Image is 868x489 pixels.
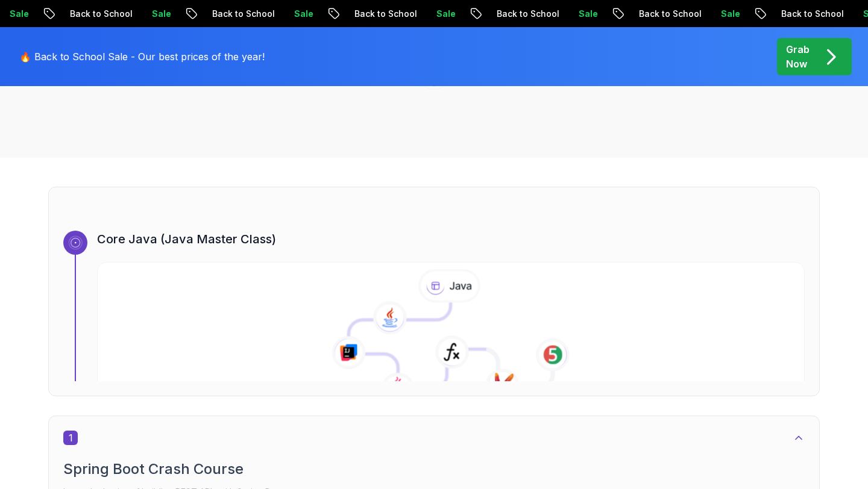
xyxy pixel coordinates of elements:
[203,8,285,20] p: Back to School
[629,8,711,20] p: Back to School
[772,8,854,20] p: Back to School
[487,8,569,20] p: Back to School
[19,49,265,64] p: 🔥 Back to School Sale - Our best prices of the year!
[142,8,181,20] p: Sale
[569,8,608,20] p: Sale
[786,42,810,71] p: Grab Now
[63,459,805,479] h2: Spring Boot Crash Course
[97,231,805,248] h3: Core Java (Java Master Class)
[711,8,750,20] p: Sale
[345,8,427,20] p: Back to School
[285,8,323,20] p: Sale
[63,431,78,445] span: 1
[60,8,142,20] p: Back to School
[427,8,465,20] p: Sale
